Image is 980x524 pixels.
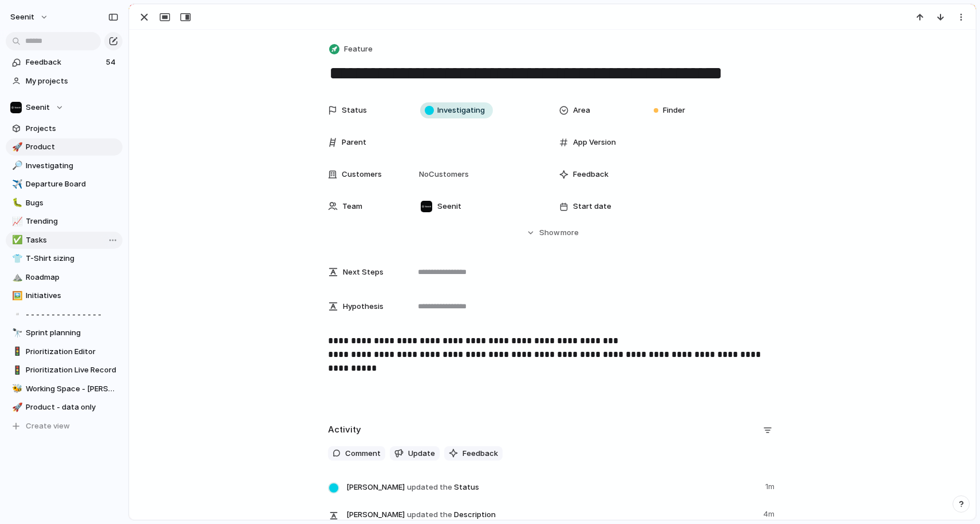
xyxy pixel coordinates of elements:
[10,402,22,413] button: 🚀
[26,290,118,301] span: Initiatives
[573,137,616,148] span: App Version
[6,287,122,304] a: 🖼️Initiatives
[343,267,384,278] span: Next Steps
[6,380,122,398] a: 🐝Working Space - [PERSON_NAME]
[26,123,118,134] span: Projects
[10,253,22,264] button: 👕
[6,138,122,156] a: 🚀Product
[26,216,118,227] span: Trending
[12,345,20,358] div: 🚦
[5,8,54,26] button: Seenit
[6,343,122,360] a: 🚦Prioritization Editor
[342,169,382,180] span: Customers
[10,216,22,227] button: 📈
[437,201,461,212] span: Seenit
[573,105,590,116] span: Area
[6,232,122,249] a: ✅Tasks
[26,309,118,320] span: - - - - - - - - - - - - - - -
[10,141,22,153] button: 🚀
[12,215,20,228] div: 📈
[10,11,34,23] span: Seenit
[346,506,756,522] span: Description
[10,327,22,339] button: 🔭
[407,509,452,521] span: updated the
[26,141,118,153] span: Product
[26,272,118,283] span: Roadmap
[26,102,50,113] span: Seenit
[10,235,22,246] button: ✅
[26,160,118,172] span: Investigating
[346,479,758,495] span: Status
[10,309,22,320] button: ▫️
[12,196,20,209] div: 🐛
[26,76,118,87] span: My projects
[6,176,122,193] a: ✈️Departure Board
[342,105,367,116] span: Status
[10,364,22,376] button: 🚦
[342,201,362,212] span: Team
[26,327,118,339] span: Sprint planning
[328,423,361,436] h2: Activity
[6,213,122,230] a: 📈Trending
[437,105,485,116] span: Investigating
[10,178,22,190] button: ✈️
[12,382,20,395] div: 🐝
[573,201,611,212] span: Start date
[6,54,122,71] a: Feedback54
[26,178,118,190] span: Departure Board
[12,141,20,154] div: 🚀
[10,383,22,395] button: 🐝
[26,364,118,376] span: Prioritization Live Record
[463,448,498,459] span: Feedback
[26,420,70,432] span: Create view
[26,402,118,413] span: Product - data only
[6,306,122,323] a: ▫️- - - - - - - - - - - - - - -
[407,482,452,493] span: updated the
[10,290,22,301] button: 🖼️
[12,308,20,321] div: ▫️
[12,271,20,284] div: ⛰️
[12,327,20,340] div: 🔭
[26,253,118,264] span: T-Shirt sizing
[344,43,373,55] span: Feature
[12,233,20,247] div: ✅
[416,169,469,180] span: No Customers
[12,289,20,303] div: 🖼️
[6,194,122,212] a: 🐛Bugs
[12,364,20,377] div: 🚦
[6,362,122,379] a: 🚦Prioritization Live Record
[10,272,22,283] button: ⛰️
[26,383,118,395] span: Working Space - [PERSON_NAME]
[26,346,118,358] span: Prioritization Editor
[6,399,122,416] a: 🚀Product - data only
[408,448,435,459] span: Update
[663,105,685,116] span: Finder
[6,418,122,435] button: Create view
[12,401,20,414] div: 🚀
[6,324,122,342] a: 🔭Sprint planning
[390,446,440,461] button: Update
[444,446,503,461] button: Feedback
[6,269,122,286] a: ⛰️Roadmap
[6,120,122,137] a: Projects
[6,250,122,267] a: 👕T-Shirt sizing
[10,197,22,209] button: 🐛
[560,227,579,239] span: more
[573,169,608,180] span: Feedback
[343,301,384,312] span: Hypothesis
[12,178,20,191] div: ✈️
[6,157,122,174] a: 🔎Investigating
[346,509,405,521] span: [PERSON_NAME]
